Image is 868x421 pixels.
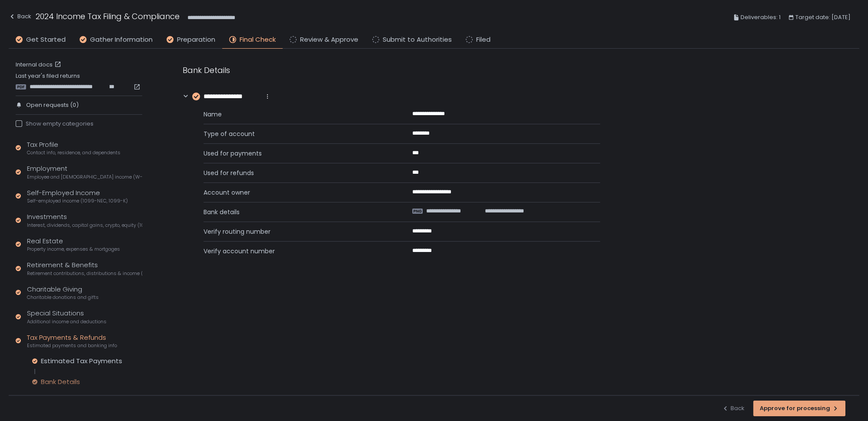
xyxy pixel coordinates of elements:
[204,149,391,158] span: Used for payments
[27,285,99,301] div: Charitable Giving
[26,35,66,45] span: Get Started
[760,404,839,412] div: Approve for processing
[177,35,215,45] span: Preparation
[27,188,128,205] div: Self-Employed Income
[753,401,845,416] button: Approve for processing
[204,169,391,177] span: Used for refunds
[27,198,128,204] span: Self-employed income (1099-NEC, 1099-K)
[240,35,276,45] span: Final Check
[204,227,391,236] span: Verify routing number
[27,333,117,349] div: Tax Payments & Refunds
[204,208,391,216] span: Bank details
[27,164,142,180] div: Employment
[204,188,391,197] span: Account owner
[9,10,31,25] button: Back
[41,357,122,365] div: Estimated Tax Payments
[27,342,117,349] span: Estimated payments and banking info
[795,12,851,23] span: Target date: [DATE]
[183,64,600,76] div: Bank Details
[9,11,31,22] div: Back
[27,212,142,229] div: Investments
[41,378,80,386] div: Bank Details
[27,149,120,156] span: Contact info, residence, and dependents
[27,260,142,277] div: Retirement & Benefits
[741,12,781,23] span: Deliverables: 1
[27,270,142,277] span: Retirement contributions, distributions & income (1099-R, 5498)
[27,318,107,325] span: Additional income and deductions
[27,246,120,252] span: Property income, expenses & mortgages
[204,129,391,138] span: Type of account
[90,35,153,45] span: Gather Information
[36,10,180,22] h1: 2024 Income Tax Filing & Compliance
[27,174,142,180] span: Employee and [DEMOGRAPHIC_DATA] income (W-2s)
[476,35,491,45] span: Filed
[722,404,744,412] div: Back
[204,110,391,119] span: Name
[204,247,391,255] span: Verify account number
[27,294,99,301] span: Charitable donations and gifts
[27,140,120,156] div: Tax Profile
[27,236,120,253] div: Real Estate
[722,401,744,416] button: Back
[27,308,107,325] div: Special Situations
[27,222,142,229] span: Interest, dividends, capital gains, crypto, equity (1099s, K-1s)
[383,35,452,45] span: Submit to Authorities
[300,35,358,45] span: Review & Approve
[16,61,63,69] a: Internal docs
[26,101,79,109] span: Open requests (0)
[16,72,142,90] div: Last year's filed returns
